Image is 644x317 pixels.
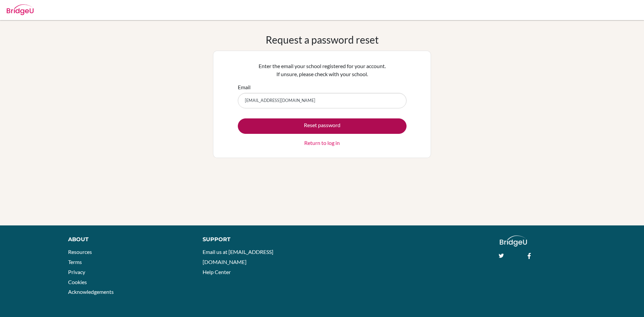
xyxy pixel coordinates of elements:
[203,269,231,275] a: Help Center
[266,34,379,46] h1: Request a password reset
[500,235,527,247] img: logo_white@2x-f4f0deed5e89b7ecb1c2cc34c3e3d731f90f0f143d5ea2071677605dd97b5244.png
[7,4,34,15] img: Bridge-U
[304,139,340,147] a: Return to log in
[68,288,114,295] a: Acknowledgements
[203,235,314,244] div: Support
[68,249,92,255] a: Resources
[203,249,273,265] a: Email us at [EMAIL_ADDRESS][DOMAIN_NAME]
[68,259,82,265] a: Terms
[238,83,251,91] label: Email
[68,269,85,275] a: Privacy
[238,62,407,78] p: Enter the email your school registered for your account. If unsure, please check with your school.
[68,279,87,285] a: Cookies
[238,118,407,134] button: Reset password
[68,235,187,244] div: About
